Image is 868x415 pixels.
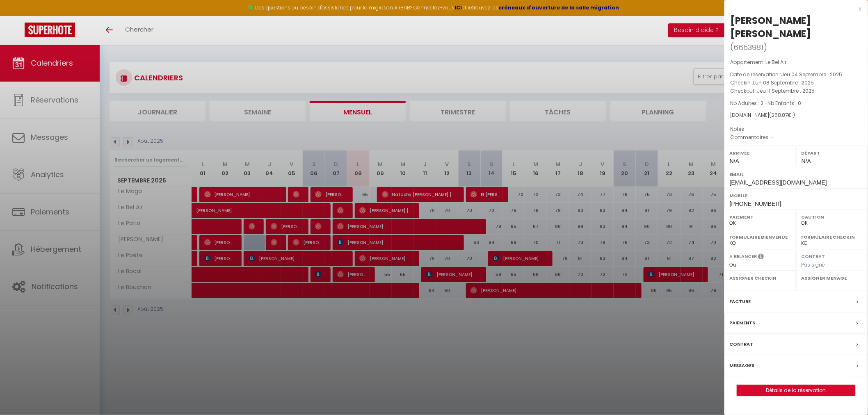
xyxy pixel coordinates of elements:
[737,385,856,396] button: Détails de la réservation
[730,233,791,241] label: Formulaire Bienvenue
[772,112,788,119] span: 258.87
[730,361,755,370] label: Messages
[731,133,862,141] p: Commentaires :
[802,158,811,164] span: N/A
[802,261,825,268] span: Pas signé
[730,149,791,157] label: Arrivée
[730,253,757,260] label: A relancer
[747,125,750,132] span: -
[7,3,31,28] button: Ouvrir le widget de chat LiveChat
[737,385,855,396] a: Détails de la réservation
[758,253,764,262] i: Sélectionner OUI si vous souhaiter envoyer les séquences de messages post-checkout
[802,233,863,241] label: Formulaire Checkin
[730,201,781,207] span: [PHONE_NUMBER]
[730,274,791,282] label: Assigner Checkin
[730,340,754,349] label: Contrat
[802,253,825,258] label: Contrat
[730,319,756,327] label: Paiements
[731,41,767,53] span: ( )
[734,42,764,52] span: 6653981
[730,297,751,306] label: Facture
[731,58,862,66] p: Appartement :
[724,4,862,14] div: x
[754,79,814,86] span: Lun 08 Septembre . 2025
[781,71,843,78] span: Jeu 04 Septembre . 2025
[802,274,863,282] label: Assigner Menage
[802,149,863,157] label: Départ
[731,100,802,107] span: Nb Adultes : 2 -
[731,87,862,95] p: Checkout :
[731,71,862,79] p: Date de réservation :
[731,125,862,133] p: Notes :
[730,179,827,186] span: [EMAIL_ADDRESS][DOMAIN_NAME]
[731,14,862,40] div: [PERSON_NAME] [PERSON_NAME]
[731,112,862,119] div: [DOMAIN_NAME]
[730,170,863,178] label: Email
[770,112,795,119] span: ( € )
[730,213,791,221] label: Paiement
[771,134,774,141] span: -
[730,192,863,200] label: Mobile
[730,158,739,164] span: N/A
[766,59,787,66] span: Le Bel Air
[757,87,815,94] span: Jeu 11 Septembre . 2025
[802,213,863,221] label: Caution
[731,79,862,87] p: Checkin :
[768,100,802,107] span: Nb Enfants : 0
